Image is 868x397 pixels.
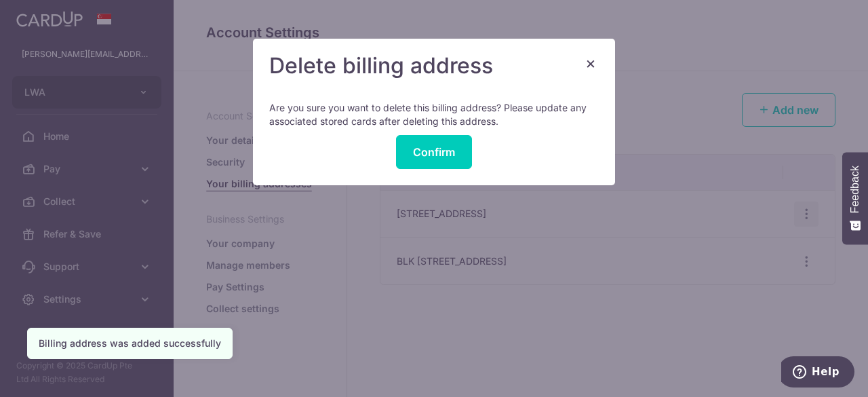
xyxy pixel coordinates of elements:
h4: Delete billing address [269,55,599,77]
div: Billing address was added successfully [39,337,221,350]
span: × [585,53,596,73]
button: Feedback - Show survey [842,152,868,244]
span: Feedback [849,166,861,213]
button: Close [583,55,599,71]
iframe: Opens a widget where you can find more information [781,356,854,390]
p: Are you sure you want to delete this billing address? Please update any associated stored cards a... [269,101,599,128]
button: Confirm [396,135,472,169]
